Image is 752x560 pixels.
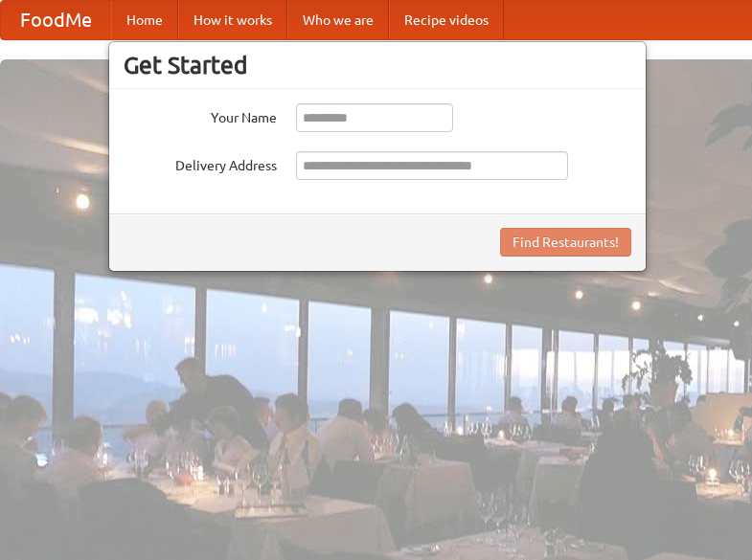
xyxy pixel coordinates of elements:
[111,1,178,39] a: Home
[124,103,277,127] label: Your Name
[178,1,287,39] a: How it works
[124,151,277,175] label: Delivery Address
[1,1,111,39] a: FoodMe
[287,1,389,39] a: Who we are
[389,1,504,39] a: Recipe videos
[500,228,631,257] button: Find Restaurants!
[124,51,631,79] h3: Get Started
